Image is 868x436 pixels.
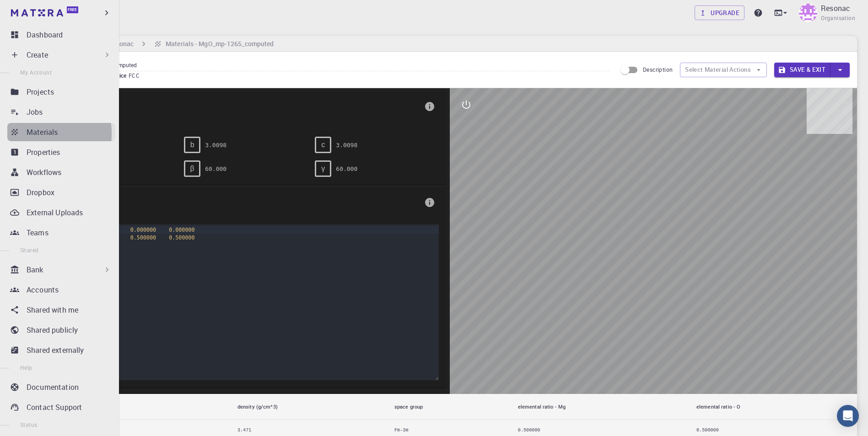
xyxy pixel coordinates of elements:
[821,3,850,14] p: Resonac
[205,137,226,153] pre: 3.0098
[53,195,421,210] span: Basis
[7,123,115,141] a: Materials
[643,66,673,73] span: Description
[130,227,156,233] span: 0.000000
[27,86,54,97] p: Projects
[27,304,78,315] p: Shared with me
[7,398,115,416] a: Contact Support
[190,141,194,149] span: b
[46,39,275,49] nav: breadcrumb
[689,394,857,420] th: elemental ratio - O
[680,63,767,77] button: Select Material Actions
[42,394,230,420] th: unit cell volume (Å^3)
[7,223,115,242] a: Teams
[799,4,817,22] img: Resonac
[130,234,156,241] span: 0.500000
[205,161,226,177] pre: 60.000
[27,227,49,238] p: Teams
[7,281,115,299] a: Accounts
[169,234,194,241] span: 0.500000
[321,141,325,149] span: c
[162,39,274,49] h6: Materials - MgO_mp-1265_computed
[169,227,194,233] span: 0.000000
[7,163,115,181] a: Workflows
[7,83,115,101] a: Projects
[7,261,115,279] div: Bank
[27,29,63,40] p: Dashboard
[821,14,855,23] span: Organisation
[7,143,115,161] a: Properties
[53,114,421,122] span: FCC
[336,137,357,153] pre: 3.0098
[53,99,421,114] span: Lattice
[20,69,52,76] span: My Account
[190,165,194,173] span: β
[421,97,439,116] button: info
[11,9,63,16] img: logo
[7,46,115,64] div: Create
[17,6,45,15] span: サポート
[27,345,84,356] p: Shared externally
[111,72,129,79] span: lattice
[27,49,48,60] p: Create
[27,167,61,178] p: Workflows
[7,341,115,359] a: Shared externally
[7,103,115,121] a: Jobs
[27,264,43,275] p: Bank
[7,301,115,319] a: Shared with me
[7,26,115,44] a: Dashboard
[27,187,54,198] p: Dropbox
[129,72,143,79] span: FCC
[230,394,387,420] th: density (g/cm^3)
[7,203,115,222] a: External Uploads
[387,394,511,420] th: space group
[421,193,439,212] button: info
[27,284,59,295] p: Accounts
[105,39,134,49] h6: Resonac
[20,364,32,371] span: Help
[7,183,115,202] a: Dropbox
[321,165,325,173] span: γ
[27,382,79,393] p: Documentation
[27,127,58,138] p: Materials
[695,5,744,20] a: Upgrade
[27,324,78,335] p: Shared publicly
[20,421,37,428] span: Status
[7,321,115,339] a: Shared publicly
[774,63,830,77] button: Save & Exit
[511,394,689,420] th: elemental ratio - Mg
[837,405,859,427] div: Open Intercom Messenger
[27,402,82,413] p: Contact Support
[27,207,83,218] p: External Uploads
[336,161,357,177] pre: 60.000
[27,147,60,158] p: Properties
[7,378,115,396] a: Documentation
[27,106,43,117] p: Jobs
[20,246,38,254] span: Shared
